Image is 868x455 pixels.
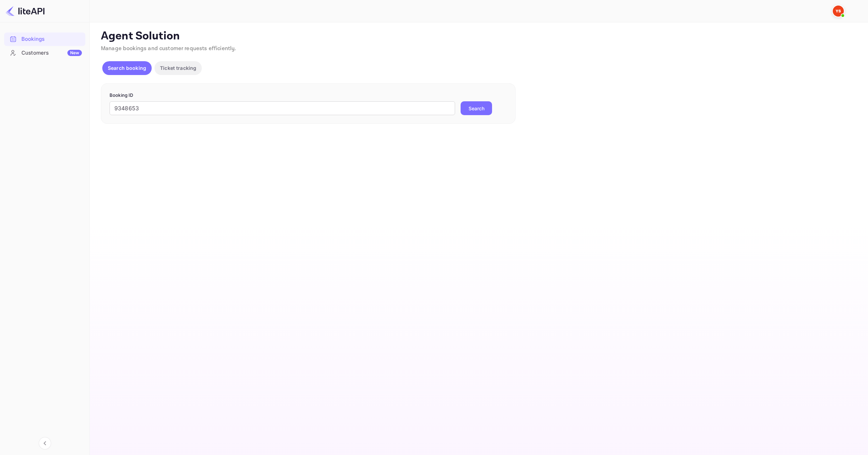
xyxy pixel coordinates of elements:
p: Search booking [108,64,146,72]
div: Bookings [21,35,82,43]
div: CustomersNew [4,46,85,60]
a: CustomersNew [4,46,85,59]
div: Bookings [4,32,85,46]
p: Booking ID [110,92,507,99]
img: Yandex Support [833,6,844,17]
div: New [67,50,82,56]
button: Collapse navigation [39,437,51,449]
p: Agent Solution [101,29,856,43]
input: Enter Booking ID (e.g., 63782194) [110,101,455,115]
img: LiteAPI logo [6,6,45,17]
p: Ticket tracking [160,64,196,72]
span: Manage bookings and customer requests efficiently. [101,45,236,52]
button: Search [461,101,492,115]
div: Customers [21,49,82,57]
a: Bookings [4,32,85,45]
